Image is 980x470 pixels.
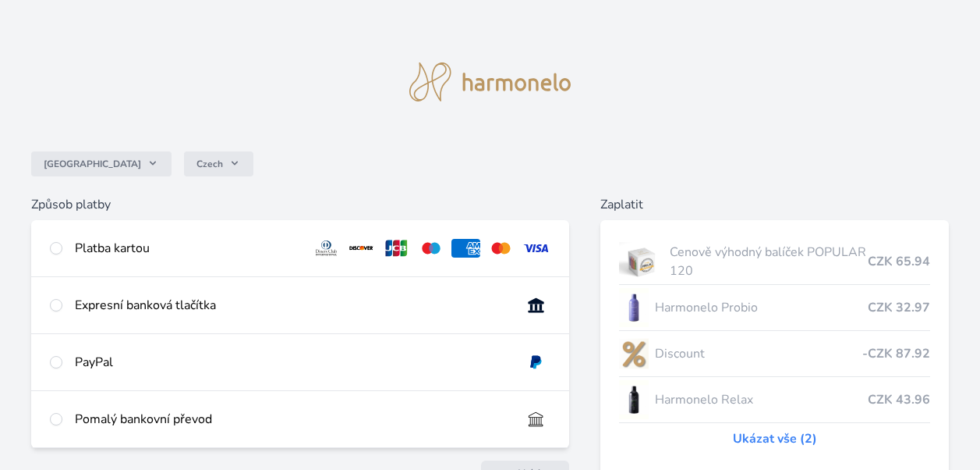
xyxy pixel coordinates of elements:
span: Cenově výhodný balíček POPULAR 120 [670,243,868,280]
img: onlineBanking_CZ.svg [522,296,550,315]
span: -CZK 87.92 [862,344,930,363]
img: logo.svg [409,62,571,101]
span: Harmonelo Relax [655,390,868,409]
span: CZK 32.97 [868,298,930,317]
h6: Způsob platby [31,195,569,214]
span: CZK 65.94 [868,252,930,271]
img: maestro.svg [417,239,446,258]
img: popular.jpg [619,242,663,281]
h6: Zaplatit [600,195,949,214]
a: Ukázat vše (2) [733,429,817,448]
img: diners.svg [312,239,341,258]
img: CLEAN_PROBIO_se_stinem_x-lo.jpg [619,288,649,327]
img: bankTransfer_IBAN.svg [522,410,550,429]
img: paypal.svg [522,353,550,372]
span: Harmonelo Probio [655,298,868,317]
img: CLEAN_RELAX_se_stinem_x-lo.jpg [619,380,649,419]
div: Expresní banková tlačítka [75,296,509,315]
img: visa.svg [522,239,550,258]
img: discover.svg [347,239,376,258]
span: Czech [196,158,223,170]
div: Pomalý bankovní převod [75,410,509,429]
span: Discount [655,344,862,363]
img: amex.svg [451,239,480,258]
img: discount-lo.png [619,334,649,373]
button: [GEOGRAPHIC_DATA] [31,151,172,176]
img: jcb.svg [382,239,411,258]
div: Platba kartou [75,239,299,258]
span: CZK 43.96 [868,390,930,409]
img: mc.svg [486,239,515,258]
span: [GEOGRAPHIC_DATA] [44,158,141,170]
button: Czech [184,151,253,176]
div: PayPal [75,353,509,372]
